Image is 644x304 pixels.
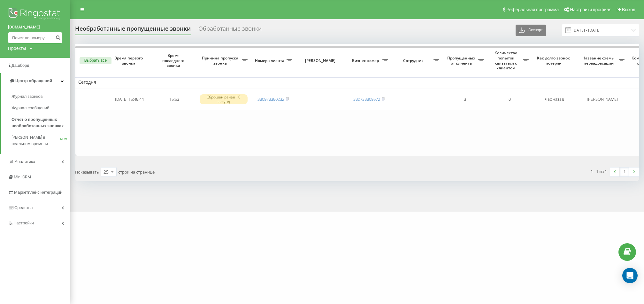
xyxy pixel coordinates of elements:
[446,56,478,66] span: Пропущенных от клиента
[15,78,52,83] span: Центр обращений
[490,51,523,70] span: Количество попыток связаться с клиентом
[353,96,380,102] a: 380738809572
[591,168,607,175] div: 1 - 1 из 1
[11,102,70,114] a: Журнал сообщений
[257,96,284,102] a: 380978380232
[487,89,532,110] td: 0
[14,205,33,210] span: Средства
[8,6,62,22] img: Ringostat logo
[11,134,60,147] span: [PERSON_NAME] в реальном времени
[118,169,155,175] span: строк на странице
[254,58,287,63] span: Номер клиента
[8,45,26,51] div: Проекты
[13,221,34,225] span: Настройки
[622,7,635,12] span: Выход
[75,25,191,35] div: Необработанные пропущенные звонки
[14,175,31,179] span: Mini CRM
[200,94,248,104] div: Сброшен ранее 10 секунд
[8,24,62,30] a: [DOMAIN_NAME]
[395,58,433,63] span: Сотрудник
[516,25,546,36] button: Экспорт
[107,89,152,110] td: [DATE] 15:48:44
[1,73,70,89] a: Центр обращений
[350,58,382,63] span: Бизнес номер
[112,56,147,66] span: Время первого звонка
[14,190,62,195] span: Маркетплейс интеграций
[75,169,99,175] span: Показывать
[537,56,571,66] span: Как долго звонок потерян
[301,58,341,63] span: [PERSON_NAME]
[622,268,638,283] div: Open Intercom Messenger
[11,91,70,102] a: Журнал звонков
[11,93,43,100] span: Журнал звонков
[580,56,619,66] span: Название схемы переадресации
[8,32,62,43] input: Поиск по номеру
[198,25,262,35] div: Обработанные звонки
[570,7,611,12] span: Настройки профиля
[103,169,109,175] div: 25
[577,89,628,110] td: [PERSON_NAME]
[11,132,70,150] a: [PERSON_NAME] в реальном времениNEW
[506,7,559,12] span: Реферальная программа
[80,57,111,64] button: Выбрать все
[15,159,35,164] span: Аналитика
[152,89,196,110] td: 15:53
[11,63,29,68] span: Дашборд
[11,114,70,132] a: Отчет о пропущенных необработанных звонках
[11,105,49,111] span: Журнал сообщений
[157,53,191,68] span: Время последнего звонка
[532,89,577,110] td: час назад
[442,89,487,110] td: 3
[11,116,67,129] span: Отчет о пропущенных необработанных звонках
[200,56,242,66] span: Причина пропуска звонка
[620,168,629,176] a: 1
